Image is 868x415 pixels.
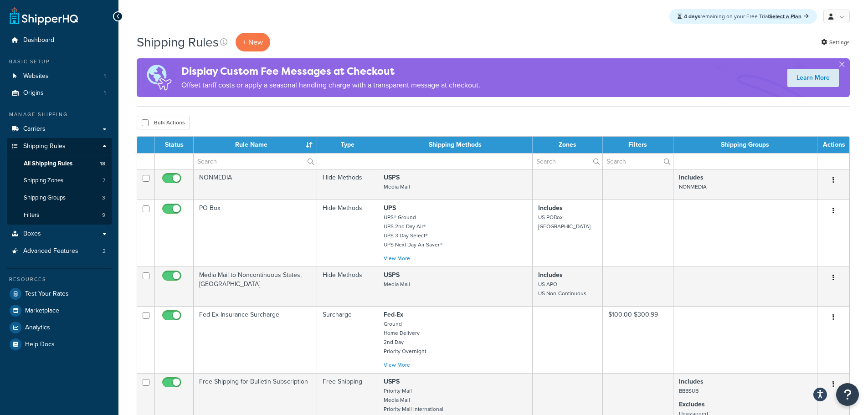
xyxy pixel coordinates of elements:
[10,7,78,25] a: ShipperHQ Home
[7,68,112,85] a: Websites 1
[194,266,317,306] td: Media Mail to Noncontinuous States, [GEOGRAPHIC_DATA]
[679,387,699,395] small: BBBSUB
[7,190,112,206] a: Shipping Groups 3
[7,121,112,138] a: Carriers
[7,58,112,66] div: Basic Setup
[103,247,106,255] span: 2
[137,33,219,51] h1: Shipping Rules
[603,154,673,169] input: Search
[533,154,602,169] input: Search
[679,173,704,182] strong: Includes
[7,276,112,283] div: Resources
[23,125,46,133] span: Carriers
[25,324,50,332] span: Analytics
[25,290,69,298] span: Test Your Rates
[533,137,603,153] th: Zones
[102,211,105,219] span: 9
[194,137,317,153] th: Rule Name : activate to sort column ascending
[137,116,190,129] button: Bulk Actions
[384,183,410,191] small: Media Mail
[24,160,72,168] span: All Shipping Rules
[679,400,705,409] strong: Excludes
[194,200,317,266] td: PO Box
[7,138,112,225] li: Shipping Rules
[102,194,105,202] span: 3
[538,270,563,280] strong: Includes
[103,177,105,184] span: 7
[384,173,400,182] strong: USPS
[7,243,112,260] a: Advanced Features 2
[155,137,194,153] th: Status
[821,36,850,49] a: Settings
[7,243,112,260] li: Advanced Features
[603,306,673,373] td: $100.00-$300.99
[24,211,39,219] span: Filters
[7,319,112,336] a: Analytics
[603,137,673,153] th: Filters
[679,377,704,386] strong: Includes
[7,32,112,49] a: Dashboard
[669,9,817,24] div: remaining on your Free Trial
[538,203,563,213] strong: Includes
[384,280,410,288] small: Media Mail
[7,155,112,172] li: All Shipping Rules
[7,302,112,319] a: Marketplace
[23,230,41,238] span: Boxes
[817,137,849,153] th: Actions
[317,137,378,153] th: Type
[7,336,112,353] a: Help Docs
[7,85,112,102] li: Origins
[378,137,533,153] th: Shipping Methods
[317,200,378,266] td: Hide Methods
[25,341,55,348] span: Help Docs
[7,286,112,302] a: Test Your Rates
[673,137,817,153] th: Shipping Groups
[7,207,112,224] li: Filters
[384,377,400,386] strong: USPS
[836,383,859,406] button: Open Resource Center
[7,138,112,155] a: Shipping Rules
[181,79,480,92] p: Offset tariff costs or apply a seasonal handling charge with a transparent message at checkout.
[100,160,105,168] span: 18
[769,12,809,20] a: Select a Plan
[384,320,426,355] small: Ground Home Delivery 2nd Day Priority Overnight
[236,33,270,51] p: + New
[384,203,396,213] strong: UPS
[538,280,586,297] small: US APO US Non-Continuous
[7,172,112,189] li: Shipping Zones
[104,72,106,80] span: 1
[384,361,410,369] a: View More
[7,68,112,85] li: Websites
[23,72,49,80] span: Websites
[23,36,54,44] span: Dashboard
[194,169,317,200] td: NONMEDIA
[7,190,112,206] li: Shipping Groups
[7,225,112,242] a: Boxes
[25,307,59,315] span: Marketplace
[194,154,317,169] input: Search
[23,89,44,97] span: Origins
[137,58,181,97] img: duties-banner-06bc72dcb5fe05cb3f9472aba00be2ae8eb53ab6f0d8bb03d382ba314ac3c341.png
[317,306,378,373] td: Surcharge
[538,213,591,231] small: US POBox [GEOGRAPHIC_DATA]
[7,85,112,102] a: Origins 1
[317,266,378,306] td: Hide Methods
[104,89,106,97] span: 1
[384,270,400,280] strong: USPS
[317,169,378,200] td: Hide Methods
[684,12,700,20] strong: 4 days
[787,69,839,87] a: Learn More
[181,64,480,79] h4: Display Custom Fee Messages at Checkout
[23,143,66,150] span: Shipping Rules
[23,247,78,255] span: Advanced Features
[384,213,442,249] small: UPS® Ground UPS 2nd Day Air® UPS 3 Day Select® UPS Next Day Air Saver®
[7,111,112,118] div: Manage Shipping
[7,207,112,224] a: Filters 9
